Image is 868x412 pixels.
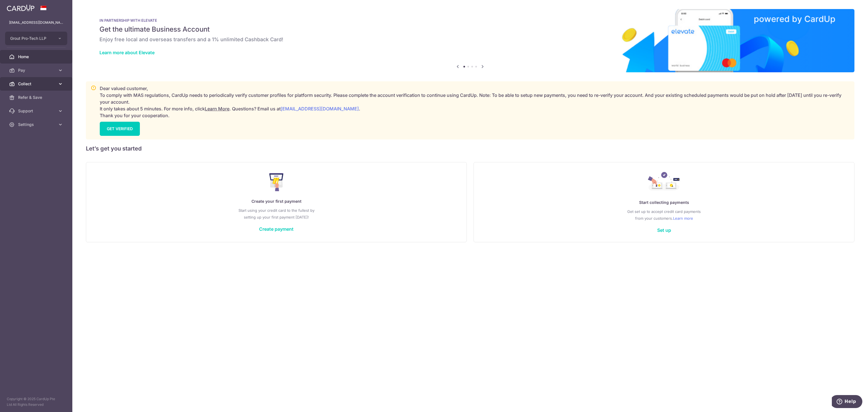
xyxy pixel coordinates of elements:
[18,108,55,114] span: Support
[18,95,55,100] span: Refer & Save
[205,106,229,112] a: Learn More
[18,81,55,87] span: Collect
[99,50,155,55] a: Learn more about Elevate
[673,215,693,222] a: Learn more
[5,32,67,45] button: Grout Pro-Tech LLP
[99,36,841,43] h6: Enjoy free local and overseas transfers and a 1% unlimited Cashback Card!
[485,199,843,206] p: Start collecting payments
[9,20,63,25] p: [EMAIL_ADDRESS][DOMAIN_NAME]
[657,227,671,233] a: Set up
[100,122,140,136] a: GET VERIFIED
[485,208,843,222] p: Get set up to accept credit card payments from your customers.
[97,198,455,205] p: Create your first payment
[259,226,294,232] a: Create payment
[99,18,841,23] p: IN PARTNERSHIP WITH ELEVATE
[7,5,34,11] img: CardUp
[10,36,52,41] span: Grout Pro-Tech LLP
[281,106,359,112] a: [EMAIL_ADDRESS][DOMAIN_NAME]
[18,54,55,60] span: Home
[86,9,854,72] img: Renovation banner
[100,85,850,119] p: Dear valued customer, To comply with MAS regulations, CardUp needs to periodically verify custome...
[18,67,55,73] span: Pay
[86,144,854,153] h5: Let’s get you started
[832,395,862,409] iframe: Opens a widget where you can find more information
[269,173,284,191] img: Make Payment
[97,207,455,221] p: Start using your credit card to the fullest by setting up your first payment [DATE]!
[99,25,841,34] h5: Get the ultimate Business Account
[648,172,680,192] img: Collect Payment
[18,122,55,127] span: Settings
